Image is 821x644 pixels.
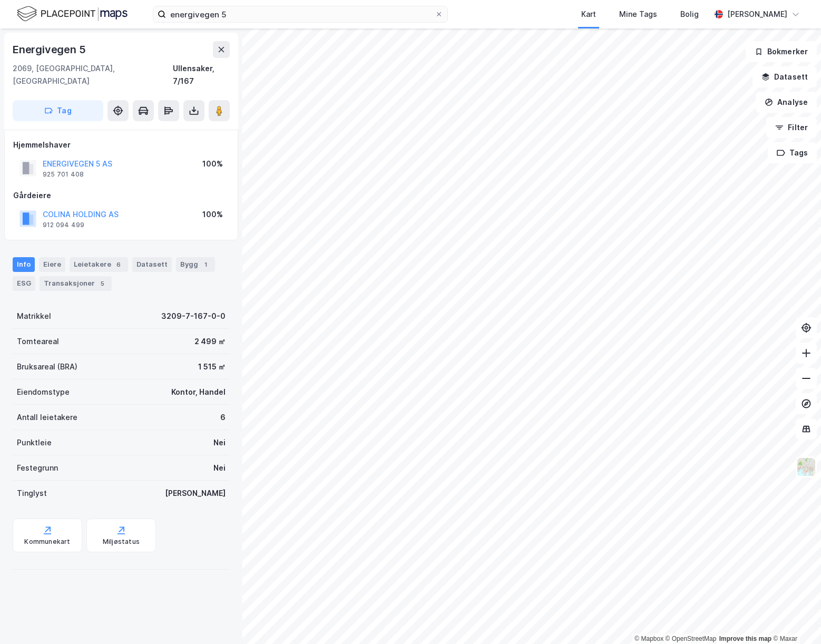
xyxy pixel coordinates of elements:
[17,436,52,449] div: Punktleie
[43,170,84,179] div: 925 701 408
[619,8,657,21] div: Mine Tags
[719,635,771,642] a: Improve this map
[213,436,226,449] div: Nei
[768,593,821,644] iframe: Chat Widget
[766,117,817,138] button: Filter
[24,538,70,546] div: Kommunekart
[13,139,229,151] div: Hjemmelshaver
[43,221,84,229] div: 912 094 499
[202,208,223,221] div: 100%
[680,8,699,21] div: Bolig
[756,92,817,113] button: Analyse
[132,257,172,272] div: Datasett
[97,278,107,289] div: 5
[17,310,51,323] div: Matrikkel
[666,635,717,642] a: OpenStreetMap
[39,257,65,272] div: Eiere
[13,189,229,202] div: Gårdeiere
[161,310,226,323] div: 3209-7-167-0-0
[103,538,140,546] div: Miljøstatus
[13,100,103,121] button: Tag
[768,142,817,163] button: Tags
[173,62,230,87] div: Ullensaker, 7/167
[202,158,223,170] div: 100%
[220,411,226,424] div: 6
[17,487,47,500] div: Tinglyst
[17,462,58,474] div: Festegrunn
[768,593,821,644] div: Kontrollprogram for chat
[165,487,226,500] div: [PERSON_NAME]
[17,360,77,373] div: Bruksareal (BRA)
[17,386,70,398] div: Eiendomstype
[213,462,226,474] div: Nei
[796,457,816,477] img: Z
[17,5,128,23] img: logo.f888ab2527a4732fd821a326f86c7f29.svg
[40,276,112,291] div: Transaksjoner
[634,635,663,642] a: Mapbox
[200,259,211,270] div: 1
[13,62,173,87] div: 2069, [GEOGRAPHIC_DATA], [GEOGRAPHIC_DATA]
[198,360,226,373] div: 1 515 ㎡
[17,335,59,348] div: Tomteareal
[746,41,817,62] button: Bokmerker
[581,8,596,21] div: Kart
[113,259,124,270] div: 6
[176,257,215,272] div: Bygg
[17,411,77,424] div: Antall leietakere
[166,6,435,22] input: Søk på adresse, matrikkel, gårdeiere, leietakere eller personer
[13,276,35,291] div: ESG
[13,41,87,58] div: Energivegen 5
[727,8,787,21] div: [PERSON_NAME]
[171,386,226,398] div: Kontor, Handel
[13,257,35,272] div: Info
[194,335,226,348] div: 2 499 ㎡
[752,66,817,87] button: Datasett
[70,257,128,272] div: Leietakere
